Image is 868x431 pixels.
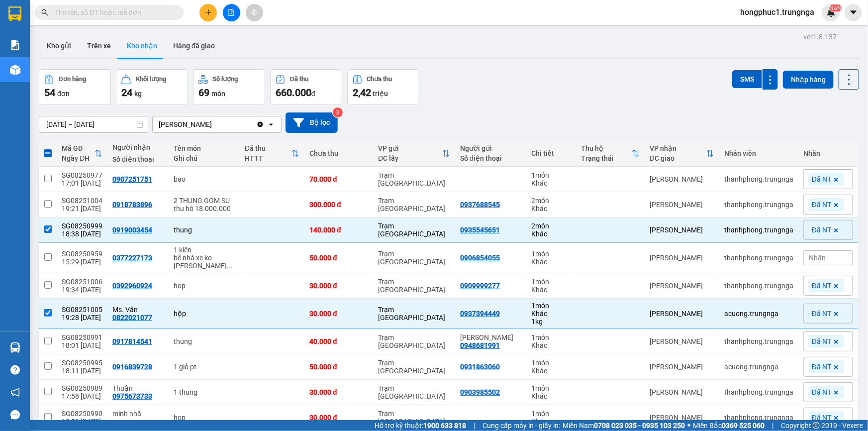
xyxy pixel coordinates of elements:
span: Đã NT [812,281,831,290]
button: Số lượng69món [193,69,265,105]
div: [PERSON_NAME] [650,363,714,371]
div: 140.000 đ [309,226,368,234]
div: Số điện thoại [112,155,164,163]
span: | [772,420,773,431]
div: Trạm [GEOGRAPHIC_DATA] [378,278,450,294]
div: 1 món [531,302,571,310]
div: thanhphong.trungnga [724,175,793,183]
div: ĐC giao [650,154,706,162]
div: Khác [531,286,571,294]
div: thung [174,337,235,345]
div: thung [174,226,235,234]
div: SG08251006 [62,278,102,286]
div: minh nhã [112,410,164,418]
div: SG08250959 [62,250,102,258]
div: 1 kiên [174,246,235,254]
div: 1 món [531,410,571,418]
span: hongphuc1.trungnga [732,6,822,18]
div: 1 món [531,384,571,392]
div: 0917814541 [112,337,152,345]
div: [PERSON_NAME] [650,175,714,183]
div: Đã thu [290,76,308,83]
div: ĐC lấy [378,154,442,162]
div: 0919003454 [112,226,152,234]
span: Đã NT [812,388,831,397]
div: 17:58 [DATE] [62,392,102,400]
div: bao [174,175,235,183]
span: message [10,410,20,420]
img: logo-vxr [8,6,21,21]
span: ... [227,262,233,270]
div: [PERSON_NAME] [650,337,714,345]
div: 1 món [531,278,571,286]
button: caret-down [845,4,862,21]
input: Tìm tên, số ĐT hoặc mã đơn [55,7,172,18]
div: 30.000 đ [309,282,368,290]
div: 70.000 đ [309,175,368,183]
div: Trạm [GEOGRAPHIC_DATA] [378,306,450,322]
span: Đã NT [812,413,831,422]
span: Đã NT [812,225,831,234]
img: warehouse-icon [10,65,20,75]
div: 0822021077 [112,314,152,322]
button: Hàng đã giao [165,34,223,58]
th: Toggle SortBy [240,140,304,167]
div: Người nhận [112,143,164,151]
div: acuong.trungnga [724,310,793,318]
button: Đã thu660.000đ [270,69,342,105]
div: 1 giỏ pt [174,363,235,371]
div: 0392960924 [112,282,152,290]
div: 0918783896 [112,201,152,209]
span: copyright [813,422,820,429]
div: [PERSON_NAME] [650,310,714,318]
div: 19:28 [DATE] [62,314,102,322]
button: Bộ lọc [286,112,338,133]
div: 2 món [531,197,571,205]
div: Khối lượng [136,76,166,83]
div: SG08250990 [62,410,102,418]
th: Toggle SortBy [645,140,719,167]
div: 2 món [531,222,571,230]
div: 0935545651 [460,226,500,234]
div: Đã thu [245,144,291,152]
span: 54 [44,87,55,99]
div: 30.000 đ [309,310,368,318]
div: Khác [531,310,571,318]
div: Trạm [GEOGRAPHIC_DATA] [378,410,450,426]
div: Trạm [GEOGRAPHIC_DATA] [378,359,450,375]
div: [PERSON_NAME] [159,119,212,129]
div: Thu hộ [581,144,632,152]
span: 660.000 [276,87,311,99]
div: Trạm [GEOGRAPHIC_DATA] [378,222,450,238]
div: Số lượng [213,76,238,83]
div: Khác [531,367,571,375]
span: đơn [57,90,70,98]
div: 0931863060 [460,363,500,371]
div: Trạm [GEOGRAPHIC_DATA] [378,333,450,349]
div: 1 thung [174,388,235,396]
div: 19:34 [DATE] [62,286,102,294]
div: thanhphong.trungnga [724,388,793,396]
div: ver 1.8.137 [803,31,837,42]
div: Nhân viên [724,149,793,157]
th: Toggle SortBy [373,140,455,167]
span: Đã NT [812,362,831,371]
div: 50.000 đ [309,363,368,371]
span: question-circle [10,365,20,375]
th: Toggle SortBy [57,140,107,167]
button: Kho nhận [119,34,165,58]
span: caret-down [849,8,858,17]
div: Trạm [GEOGRAPHIC_DATA] [378,171,450,187]
div: VP nhận [650,144,706,152]
div: SG08250999 [62,222,102,230]
span: triệu [373,90,388,98]
div: 0975673733 [112,392,152,400]
div: SG08251005 [62,306,102,314]
svg: Clear value [256,120,264,128]
div: 1 món [531,250,571,258]
div: Chưa thu [309,149,368,157]
div: 30.000 đ [309,414,368,422]
div: hộp [174,310,235,318]
div: SG08250989 [62,384,102,392]
button: SMS [732,70,762,88]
